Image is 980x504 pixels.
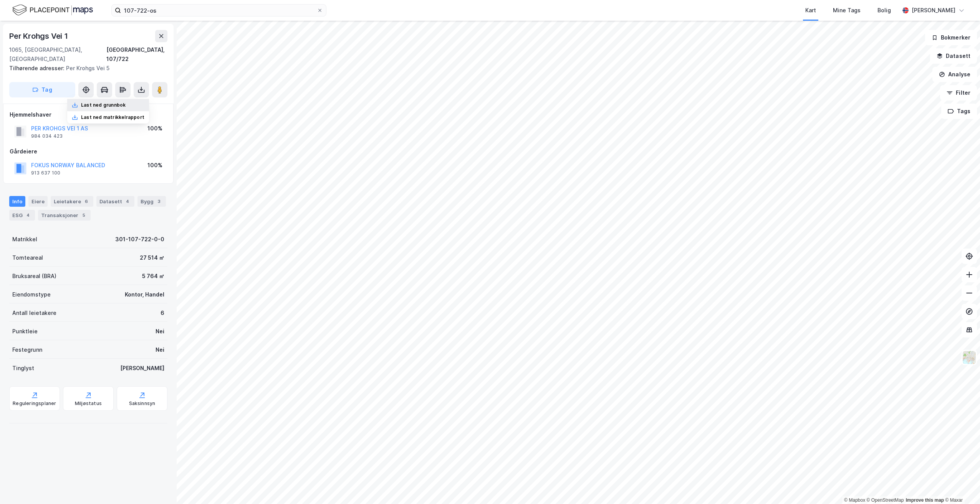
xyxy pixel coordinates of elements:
[156,327,164,336] div: Nei
[124,198,131,205] div: 4
[12,3,93,17] img: logo.f888ab2527a4732fd821a326f86c7f29.svg
[925,30,977,45] button: Bokmerker
[13,400,56,407] div: Reguleringsplaner
[12,364,34,373] div: Tinglyst
[121,5,317,16] input: Søk på adresse, matrikkel, gårdeiere, leietakere eller personer
[129,400,156,407] div: Saksinnsyn
[161,308,164,318] div: 6
[932,67,977,82] button: Analyse
[31,133,63,139] div: 984 034 423
[12,345,42,354] div: Festegrunn
[906,497,944,503] a: Improve this map
[12,327,38,336] div: Punktleie
[137,196,166,207] div: Bygg
[962,350,977,365] img: Z
[12,308,56,318] div: Antall leietakere
[81,114,144,120] div: Last ned matrikkelrapport
[81,102,126,108] div: Last ned grunnbok
[38,210,91,221] div: Transaksjoner
[9,64,161,73] div: Per Krohgs Vei 5
[24,211,32,219] div: 4
[9,30,70,42] div: Per Krohgs Vei 1
[9,45,106,64] div: 1065, [GEOGRAPHIC_DATA], [GEOGRAPHIC_DATA]
[12,272,56,281] div: Bruksareal (BRA)
[833,6,861,15] div: Mine Tags
[51,196,93,207] div: Leietakere
[142,272,164,281] div: 5 764 ㎡
[80,211,88,219] div: 5
[75,400,102,407] div: Miljøstatus
[106,45,167,64] div: [GEOGRAPHIC_DATA], 107/722
[12,253,43,262] div: Tomteareal
[147,124,162,133] div: 100%
[140,253,164,262] div: 27 514 ㎡
[147,161,162,170] div: 100%
[12,290,51,299] div: Eiendomstype
[28,196,48,207] div: Eiere
[125,290,164,299] div: Kontor, Handel
[930,48,977,64] button: Datasett
[9,210,35,221] div: ESG
[10,147,167,156] div: Gårdeiere
[96,196,134,207] div: Datasett
[867,497,904,503] a: OpenStreetMap
[9,65,66,71] span: Tilhørende adresser:
[942,467,980,504] div: Kontrollprogram for chat
[12,235,37,244] div: Matrikkel
[120,364,164,373] div: [PERSON_NAME]
[9,82,75,97] button: Tag
[805,6,816,15] div: Kart
[940,85,977,100] button: Filter
[844,497,865,503] a: Mapbox
[877,6,891,15] div: Bolig
[115,235,164,244] div: 301-107-722-0-0
[83,198,90,205] div: 6
[941,104,977,119] button: Tags
[942,467,980,504] iframe: Chat Widget
[912,6,955,15] div: [PERSON_NAME]
[9,196,25,207] div: Info
[156,345,164,354] div: Nei
[10,110,167,119] div: Hjemmelshaver
[31,170,60,176] div: 913 637 100
[155,198,163,205] div: 3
